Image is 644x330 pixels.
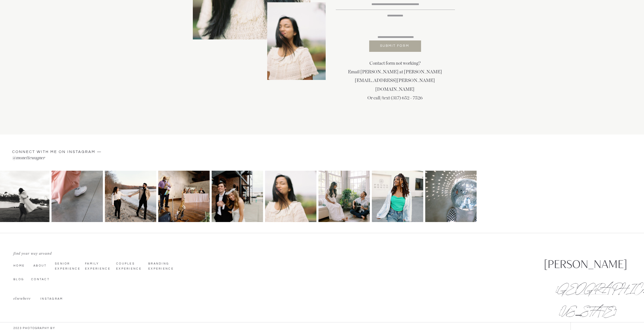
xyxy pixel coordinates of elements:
img: avii-3727 [105,171,156,222]
p: connect with ME on instagram — [12,149,140,155]
a: InstagraM [40,296,63,300]
p: find your way around [13,251,65,255]
a: Branding Experience [148,261,175,270]
a: home [13,263,31,267]
img: Website2021-9477 [425,171,476,222]
p: elsewhere [13,296,37,300]
img: blog-7897 [158,171,210,222]
img: CaraG-9892 [372,171,423,222]
p: [GEOGRAPHIC_DATA], [US_STATE] [556,278,619,309]
a: Senior Experience [55,261,79,271]
a: [PERSON_NAME] [536,258,635,272]
img: avii-2981 [51,171,103,222]
a: Family Experience [85,261,109,271]
a: Blog [13,277,29,281]
a: Contact [31,277,57,281]
img: brookebschultz_LS5 [265,171,316,222]
p: Contact form not working? Email [PERSON_NAME] at [PERSON_NAME][EMAIL_ADDRESS][PERSON_NAME][DOMAIN... [338,59,452,90]
a: @monettewagner [12,155,126,163]
img: blog-9046 [212,171,263,222]
a: About [33,263,51,267]
a: SUBMIT FORM [369,43,420,48]
img: Wright-4235 [318,171,370,222]
a: Couples Experience [116,261,140,271]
